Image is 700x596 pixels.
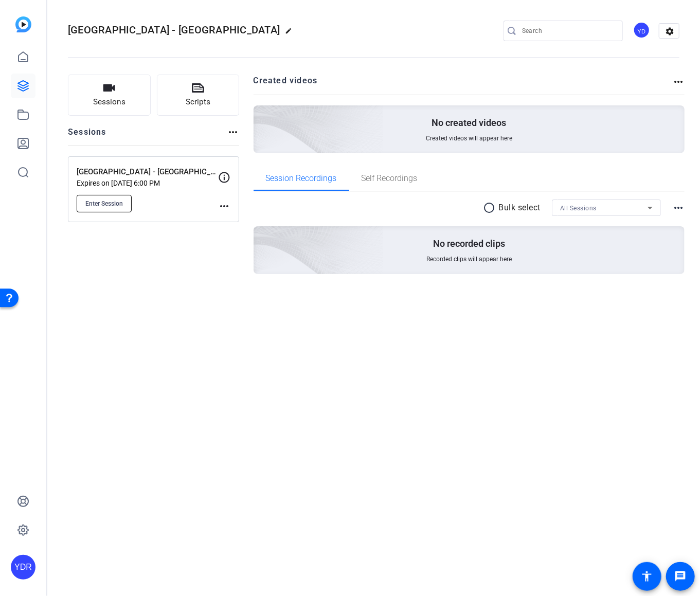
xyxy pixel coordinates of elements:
img: embarkstudio-empty-session.png [138,124,384,348]
button: Scripts [157,75,240,116]
p: No created videos [432,117,506,129]
p: Bulk select [499,202,541,214]
span: Sessions [93,96,125,108]
h2: Sessions [68,126,106,146]
span: Created videos will appear here [426,134,512,142]
button: Enter Session [77,195,132,212]
ngx-avatar: Your Digital Resource [633,22,651,40]
mat-icon: more_horiz [218,200,230,212]
mat-icon: more_horiz [672,202,685,214]
span: [GEOGRAPHIC_DATA] - [GEOGRAPHIC_DATA] [68,24,280,36]
span: Recorded clips will appear here [426,255,512,263]
span: Enter Session [85,200,123,208]
input: Search [522,25,615,37]
img: Creted videos background [138,4,384,227]
div: YD [633,22,650,39]
mat-icon: message [674,570,687,583]
span: Session Recordings [266,174,337,183]
p: Expires on [DATE] 6:00 PM [77,179,218,187]
mat-icon: more_horiz [672,76,685,88]
mat-icon: settings [659,24,680,39]
span: All Sessions [560,205,597,212]
img: blue-gradient.svg [15,16,31,32]
span: Scripts [186,96,210,108]
span: Self Recordings [362,174,418,183]
mat-icon: edit [285,27,297,40]
h2: Created videos [254,75,673,95]
div: YDR [11,555,35,580]
button: Sessions [68,75,151,116]
mat-icon: radio_button_unchecked [483,202,499,214]
p: No recorded clips [433,238,505,250]
mat-icon: more_horiz [227,126,239,138]
mat-icon: accessibility [641,570,653,583]
p: [GEOGRAPHIC_DATA] - [GEOGRAPHIC_DATA] [77,166,218,178]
